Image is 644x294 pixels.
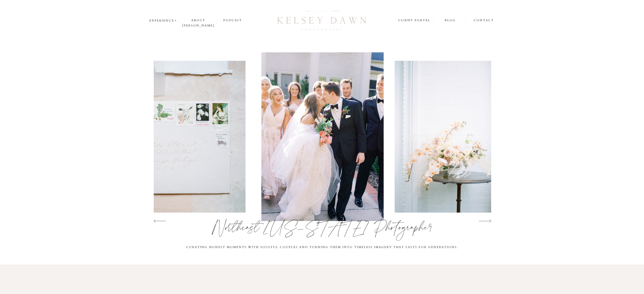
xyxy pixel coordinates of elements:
[149,18,178,23] a: experience
[217,18,249,23] a: podcast
[474,18,494,24] a: contact
[179,213,465,241] h1: Northeast [US_STATE] Photographer
[434,18,466,23] a: blog
[398,18,431,24] a: client portal
[180,18,216,23] a: about [PERSON_NAME]
[185,245,459,253] h3: CURATING HONEST MOMENTS WITH SOULFUL COUPLES AND TURNING THEM INTO TIMELESS IMAGERY THAT LASTs FO...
